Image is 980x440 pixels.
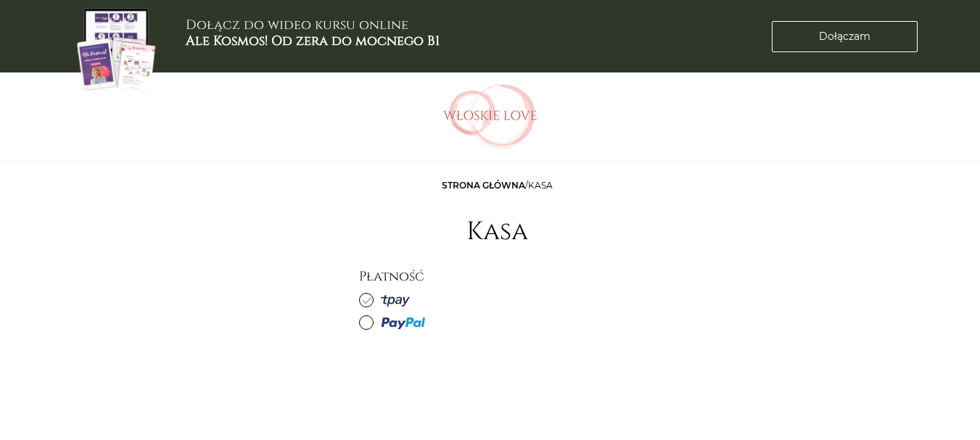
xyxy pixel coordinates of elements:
a: Dołączam [772,21,918,52]
img: Włoskielove [443,84,538,149]
h2: Płatność [359,269,635,285]
b: Ale Kosmos! Od zera do mocnego B1 [186,32,440,50]
h3: Dołącz do wideo kursu online [186,17,440,49]
span: Dołączam [819,29,870,44]
h1: Kasa [466,217,528,247]
a: Strona główna [442,180,525,191]
span: Kasa [528,180,553,191]
span: / [442,180,553,191]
